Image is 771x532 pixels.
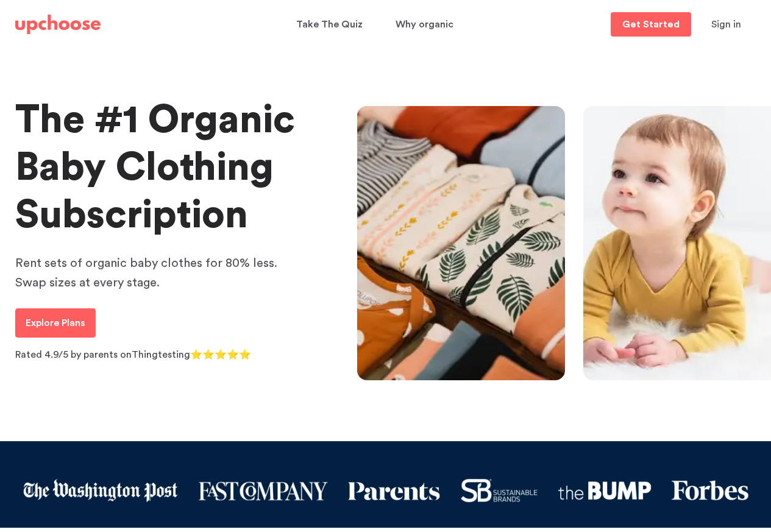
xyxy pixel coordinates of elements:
[15,101,295,235] span: The #1 Organic Baby Clothing Subscription
[22,478,178,503] img: Washington post logo
[132,350,190,360] a: Thingtesting
[197,480,327,502] img: logo fast company
[296,15,363,34] p: Take The Quiz
[611,12,691,37] a: Get Started
[15,350,132,360] span: Rated 4.9/5 by parents on
[396,13,453,37] span: Why organic
[460,478,538,503] img: Sustainable brands logo
[15,254,308,293] p: Rent sets of organic baby clothes for 80% less. Swap sizes at every stage.
[671,480,749,502] img: Forbes logo
[396,13,457,37] a: Why organic
[347,480,441,502] img: Parents logo
[190,350,251,360] span: ⭐⭐⭐⭐⭐
[296,13,366,37] a: Take The Quiz
[696,12,756,37] button: Sign in
[26,316,85,330] p: Explore Plans
[357,106,566,380] img: Gorgeous organic baby clothes with intricate prints and designs, neatly folded on a table
[622,20,680,29] p: Get Started
[558,481,652,500] img: the Bump logo
[15,308,96,338] a: Explore Plans
[15,12,101,37] a: UpChoose
[15,15,101,34] img: UpChoose
[711,20,741,29] span: Sign in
